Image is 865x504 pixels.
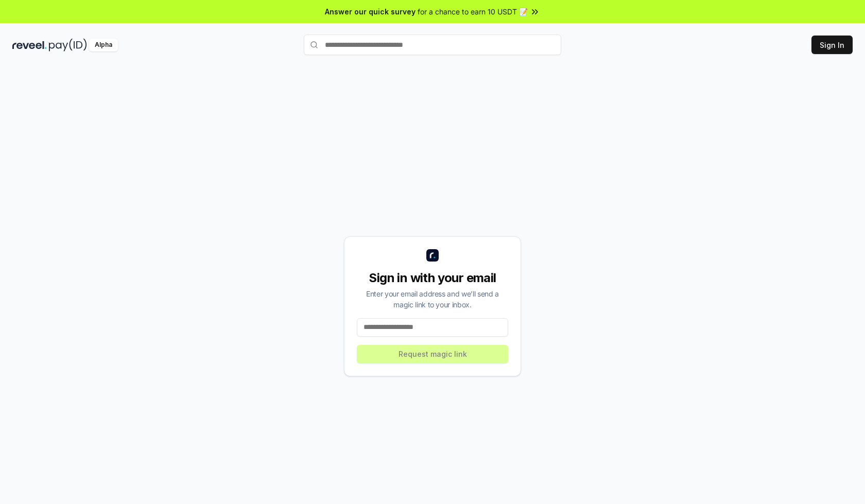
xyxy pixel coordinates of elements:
[49,39,87,51] img: pay_id
[357,288,508,310] div: Enter your email address and we’ll send a magic link to your inbox.
[12,39,47,51] img: reveel_dark
[426,249,439,262] img: logo_small
[357,270,508,286] div: Sign in with your email
[89,39,118,51] div: Alpha
[811,36,853,54] button: Sign In
[418,6,528,17] span: for a chance to earn 10 USDT 📝
[325,6,416,17] span: Answer our quick survey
